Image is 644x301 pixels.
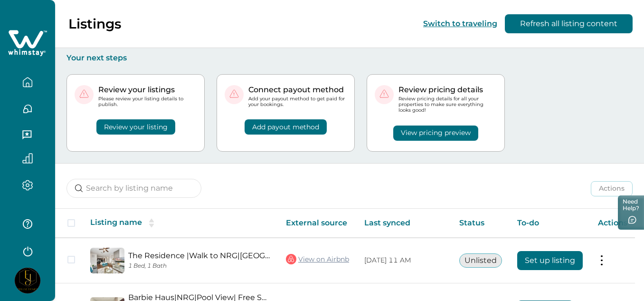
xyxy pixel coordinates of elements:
[83,209,278,238] th: Listing name
[90,248,124,273] img: propertyImage_The Residence |Walk to NRG|TX Med Center| Downtown
[398,85,497,95] p: Review pricing details
[68,16,121,32] p: Listings
[459,253,502,268] button: Unlisted
[128,251,271,260] a: The Residence |Walk to NRG|[GEOGRAPHIC_DATA]| Downtown
[364,256,444,265] p: [DATE] 11 AM
[128,262,271,270] p: 1 Bed, 1 Bath
[286,253,349,265] a: View on Airbnb
[510,209,590,238] th: To-do
[590,209,635,238] th: Actions
[96,119,175,135] button: Review your listing
[517,251,583,270] button: Set up listing
[248,85,347,95] p: Connect payout method
[357,209,452,238] th: Last synced
[98,96,197,107] p: Please review your listing details to publish.
[398,96,497,114] p: Review pricing details for all your properties to make sure everything looks good!
[393,126,478,141] button: View pricing preview
[591,181,633,196] button: Actions
[245,119,327,135] button: Add payout method
[505,14,633,33] button: Refresh all listing content
[66,179,201,198] input: Search by listing name
[98,85,197,95] p: Review your listings
[248,96,347,107] p: Add your payout method to get paid for your bookings.
[142,218,161,228] button: sorting
[423,19,497,28] button: Switch to traveling
[452,209,510,238] th: Status
[278,209,357,238] th: External source
[66,53,633,63] p: Your next steps
[15,268,40,293] img: Whimstay Host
